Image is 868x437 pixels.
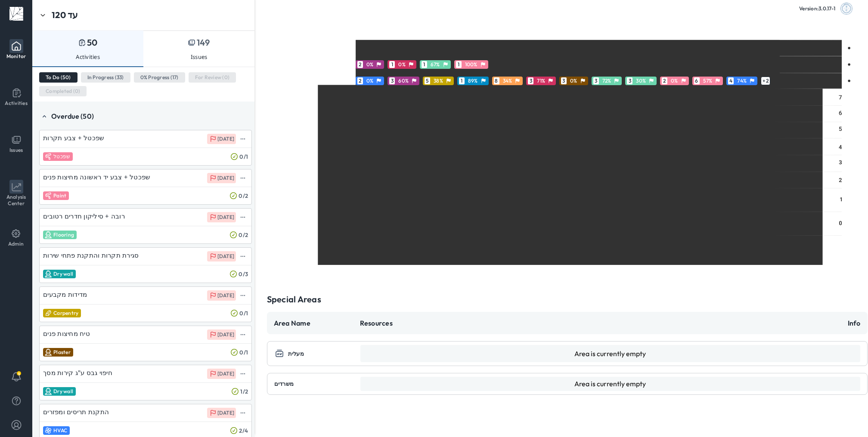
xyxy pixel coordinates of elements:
div: 4 [728,77,734,84]
div: HVAC [53,427,67,434]
div: 0 % [365,61,374,68]
div: סגירת תקרות והתקנת פתחי שירות [43,251,139,259]
div: 67 % [429,61,440,68]
div: 3 [593,77,599,84]
img: Project logo [840,3,852,15]
a: Activities [0,83,32,129]
div: Dry wall [53,388,73,394]
div: מדידות מקבעים [43,290,87,299]
div: Overdue (50) [39,106,252,126]
p: Activities [76,53,100,61]
span: [DATE] [217,370,235,377]
span: [DATE] [217,331,235,338]
span: [DATE] [217,214,235,220]
div: 0/1 [239,153,248,160]
p: 149 [197,37,212,48]
div: 6 [694,77,700,84]
div: עד 120 [52,9,78,21]
div: 34 % [501,77,513,84]
div: 0/1 [239,349,248,356]
div: 38 % [432,77,443,84]
div: Plaster [53,349,71,355]
div: Flooring [53,231,74,238]
div: טיח מחיצות פנים [43,329,90,338]
div: Dry wall [53,271,73,277]
div: Area Name [274,319,360,327]
div: Resources [360,319,848,327]
div: + 2 [761,77,770,85]
a: Issues [0,129,32,176]
div: 3 [627,77,632,84]
div: 30 % [634,77,646,84]
div: Special Areas [267,294,321,305]
div: 0/2 [239,192,248,200]
div: 1 [456,61,462,68]
span: [DATE] [217,409,235,416]
p: 50 [87,37,99,48]
div: 1 [422,61,427,68]
button: 0% Progress (17) [134,72,185,83]
div: 1 [389,61,395,68]
div: מעלית [288,350,304,357]
div: 2/4 [239,427,248,434]
span: [DATE] [217,292,235,299]
div: Area is currently empty [574,379,646,388]
div: 72 % [601,77,612,84]
div: 0 % [669,77,679,84]
p: Admin [8,240,24,247]
div: 2 [357,77,363,84]
div: 57 % [701,77,713,84]
span: [DATE] [217,253,235,259]
div: חיפוי גבס ע"ג קירות מסך [43,369,112,377]
div: Paint [53,192,66,199]
div: 2 [662,77,667,84]
div: 5 [425,77,430,84]
div: 8 [494,77,499,84]
p: Analysis Center [3,194,30,207]
div: 3 [561,77,567,84]
div: 71 % [535,77,546,84]
div: 74 % [735,77,747,84]
div: שפכטל [53,153,70,160]
div: 0/3 [239,271,248,278]
div: 0 % [568,77,578,84]
div: Carpentry [53,310,78,316]
div: 2 [357,61,363,68]
div: Version: 3.0.17-1 [799,5,835,12]
div: Info [848,319,861,327]
span: [DATE] [217,135,235,142]
div: שפכטל + צבע יד ראשונה מחיצות פנים [43,173,150,181]
div: 1/2 [240,388,248,395]
p: Issues [191,53,208,61]
button: In Progress (33) [81,72,130,83]
span: 5 [18,372,20,376]
div: רובה + סיליקון חדרים רטובים [43,212,125,220]
div: 3 [389,77,395,84]
div: 89 % [466,77,478,84]
div: 0 % [397,61,406,68]
div: שפכטל + צבע תקרות [43,134,104,142]
div: משרדים [274,380,294,388]
div: 0/2 [239,231,248,239]
p: Activities [5,100,28,106]
div: 1 [459,77,465,84]
div: 60 % [397,77,409,84]
a: Monitor [0,36,32,82]
div: 0 % [365,77,374,84]
div: 100 % [463,61,478,68]
div: 0/1 [239,310,248,317]
span: [DATE] [217,175,235,181]
button: To Do (50) [39,72,77,83]
div: 3 [528,77,533,84]
div: Area is currently empty [574,349,646,358]
div: התקנת תריסים ומפזרים [43,408,109,416]
p: Monitor [6,53,26,59]
img: > [39,12,46,19]
p: Issues [9,147,23,153]
a: Analysis Center [0,176,32,223]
